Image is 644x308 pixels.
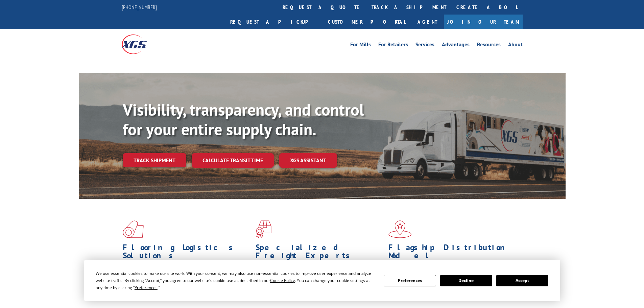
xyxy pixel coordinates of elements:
[123,243,251,263] h1: Flooring Logistics Solutions
[388,243,516,263] h1: Flagship Distribution Model
[123,153,186,167] a: Track shipment
[378,42,408,49] a: For Retailers
[444,15,523,29] a: Join Our Team
[122,4,157,10] a: [PHONE_NUMBER]
[415,42,434,49] a: Services
[279,153,337,168] a: XGS ASSISTANT
[411,15,444,29] a: Agent
[350,42,371,49] a: For Mills
[477,42,501,49] a: Resources
[123,99,364,140] b: Visibility, transparency, and control for your entire supply chain.
[323,15,411,29] a: Customer Portal
[225,15,323,29] a: Request a pickup
[135,285,158,290] span: Preferences
[256,220,271,238] img: xgs-icon-focused-on-flooring-red
[256,243,383,263] h1: Specialized Freight Experts
[442,42,470,49] a: Advantages
[84,260,560,301] div: Cookie Consent Prompt
[388,220,412,238] img: xgs-icon-flagship-distribution-model-red
[496,275,548,286] button: Accept
[192,153,274,168] a: Calculate transit time
[123,220,144,238] img: xgs-icon-total-supply-chain-intelligence-red
[96,270,376,291] div: We use essential cookies to make our site work. With your consent, we may also use non-essential ...
[384,275,436,286] button: Preferences
[270,278,295,283] span: Cookie Policy
[508,42,523,49] a: About
[440,275,492,286] button: Decline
